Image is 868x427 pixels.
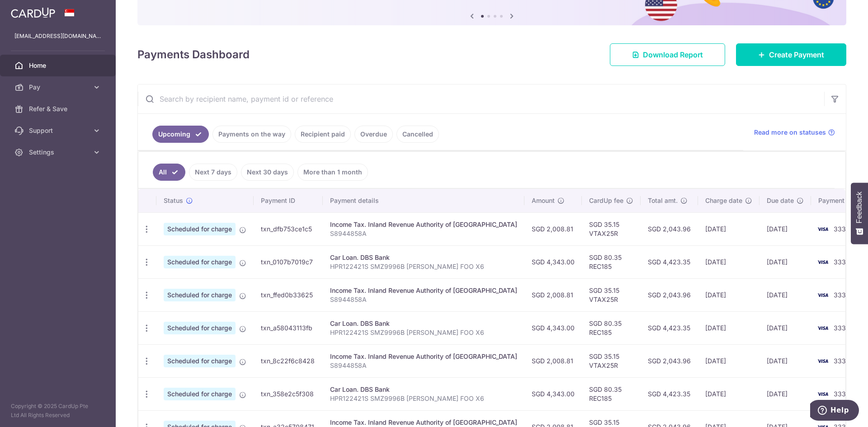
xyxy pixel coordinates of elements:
[641,311,698,344] td: SGD 4,423.35
[241,164,294,181] a: Next 30 days
[810,400,859,422] iframe: Opens a widget where you can find more information
[641,245,698,278] td: SGD 4,423.35
[330,418,517,427] div: Income Tax. Inland Revenue Authority of [GEOGRAPHIC_DATA]
[814,356,832,366] img: Bank Card
[29,126,89,135] span: Support
[698,212,759,245] td: [DATE]
[295,126,351,143] a: Recipient paid
[330,295,517,304] p: S8944858A
[834,258,850,266] span: 3336
[582,212,641,245] td: SGD 35.15 VTAX25R
[641,278,698,311] td: SGD 2,043.96
[641,344,698,377] td: SGD 2,043.96
[524,278,582,311] td: SGD 2,008.81
[153,164,185,181] a: All
[152,126,209,143] a: Upcoming
[814,290,832,300] img: Bank Card
[582,377,641,410] td: SGD 80.35 REC185
[834,291,850,299] span: 3336
[851,183,868,244] button: Feedback - Show survey
[641,212,698,245] td: SGD 2,043.96
[759,212,811,245] td: [DATE]
[641,377,698,410] td: SGD 4,423.35
[323,189,524,212] th: Payment details
[769,49,824,60] span: Create Payment
[254,245,323,278] td: txn_0107b7019c7
[254,344,323,377] td: txn_8c22f6c8428
[754,128,835,137] a: Read more on statuses
[814,323,832,333] img: Bank Card
[189,164,237,181] a: Next 7 days
[524,311,582,344] td: SGD 4,343.00
[736,43,846,66] a: Create Payment
[767,196,794,205] span: Due date
[254,189,323,212] th: Payment ID
[834,324,850,332] span: 3336
[532,196,555,205] span: Amount
[330,361,517,370] p: S8944858A
[759,377,811,410] td: [DATE]
[589,196,623,205] span: CardUp fee
[164,223,236,235] span: Scheduled for charge
[29,83,89,92] span: Pay
[330,253,517,262] div: Car Loan. DBS Bank
[582,278,641,311] td: SGD 35.15 VTAX25R
[297,164,368,181] a: More than 1 month
[354,126,393,143] a: Overdue
[330,229,517,238] p: S8944858A
[814,389,832,399] img: Bank Card
[643,49,703,60] span: Download Report
[254,311,323,344] td: txn_a58043113fb
[164,322,236,334] span: Scheduled for charge
[330,394,517,403] p: HPR122421S SMZ9996B [PERSON_NAME] FOO X6
[164,289,236,301] span: Scheduled for charge
[759,278,811,311] td: [DATE]
[164,256,236,268] span: Scheduled for charge
[164,196,183,205] span: Status
[330,220,517,229] div: Income Tax. Inland Revenue Authority of [GEOGRAPHIC_DATA]
[855,192,863,223] span: Feedback
[834,357,850,365] span: 3336
[330,352,517,361] div: Income Tax. Inland Revenue Authority of [GEOGRAPHIC_DATA]
[698,377,759,410] td: [DATE]
[396,126,439,143] a: Cancelled
[11,7,55,18] img: CardUp
[138,84,824,113] input: Search by recipient name, payment id or reference
[648,196,678,205] span: Total amt.
[698,311,759,344] td: [DATE]
[582,344,641,377] td: SGD 35.15 VTAX25R
[29,148,89,157] span: Settings
[834,225,850,233] span: 3336
[814,224,832,235] img: Bank Card
[524,377,582,410] td: SGD 4,343.00
[698,245,759,278] td: [DATE]
[330,262,517,271] p: HPR122421S SMZ9996B [PERSON_NAME] FOO X6
[14,32,101,41] p: [EMAIL_ADDRESS][DOMAIN_NAME]
[330,286,517,295] div: Income Tax. Inland Revenue Authority of [GEOGRAPHIC_DATA]
[254,377,323,410] td: txn_358e2c5f308
[254,212,323,245] td: txn_dfb753ce1c5
[330,319,517,328] div: Car Loan. DBS Bank
[164,355,236,367] span: Scheduled for charge
[29,104,89,113] span: Refer & Save
[698,278,759,311] td: [DATE]
[698,344,759,377] td: [DATE]
[754,128,826,137] span: Read more on statuses
[610,43,725,66] a: Download Report
[524,245,582,278] td: SGD 4,343.00
[759,311,811,344] td: [DATE]
[582,311,641,344] td: SGD 80.35 REC185
[330,328,517,337] p: HPR122421S SMZ9996B [PERSON_NAME] FOO X6
[705,196,742,205] span: Charge date
[759,344,811,377] td: [DATE]
[524,344,582,377] td: SGD 2,008.81
[164,388,236,400] span: Scheduled for charge
[759,245,811,278] td: [DATE]
[137,47,250,63] h4: Payments Dashboard
[582,245,641,278] td: SGD 80.35 REC185
[814,257,832,267] img: Bank Card
[330,385,517,394] div: Car Loan. DBS Bank
[524,212,582,245] td: SGD 2,008.81
[212,126,291,143] a: Payments on the way
[29,61,89,70] span: Home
